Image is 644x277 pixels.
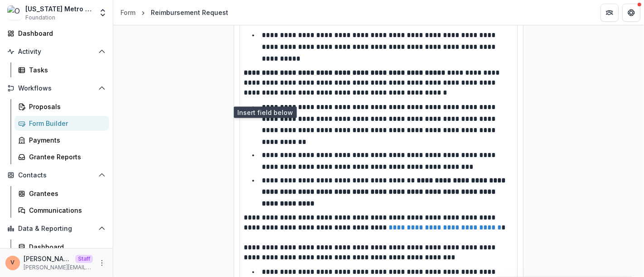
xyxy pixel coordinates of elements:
[29,189,102,198] div: Grantees
[29,205,102,215] div: Communications
[18,48,95,56] span: Activity
[14,239,109,254] a: Dashboard
[4,81,109,96] button: Open Workflows
[29,242,102,252] div: Dashboard
[117,6,139,19] a: Form
[29,152,102,162] div: Grantee Reports
[24,254,72,263] p: [PERSON_NAME]
[18,85,95,92] span: Workflows
[29,135,102,145] div: Payments
[14,186,109,201] a: Grantees
[75,255,93,263] p: Staff
[29,65,102,75] div: Tasks
[622,4,640,22] button: Get Help
[96,4,109,22] button: Open entity switcher
[96,258,107,268] button: More
[14,203,109,218] a: Communications
[117,6,232,19] nav: breadcrumb
[14,149,109,164] a: Grantee Reports
[18,172,95,179] span: Contacts
[4,168,109,182] button: Open Contacts
[601,4,619,22] button: Partners
[4,44,109,59] button: Open Activity
[14,133,109,148] a: Payments
[7,5,22,20] img: Oregon Metro Parks and Nature Workflow Sandbox
[18,29,102,38] div: Dashboard
[151,8,228,17] div: Reimbursement Request
[120,8,135,17] div: Form
[14,62,109,77] a: Tasks
[4,221,109,236] button: Open Data & Reporting
[24,263,93,272] p: [PERSON_NAME][EMAIL_ADDRESS][DOMAIN_NAME]
[29,119,102,128] div: Form Builder
[18,225,95,233] span: Data & Reporting
[4,26,109,41] a: Dashboard
[25,14,55,22] span: Foundation
[14,99,109,114] a: Proposals
[29,102,102,111] div: Proposals
[14,116,109,131] a: Form Builder
[25,4,93,14] div: [US_STATE] Metro Parks and Nature Workflow Sandbox
[11,260,15,266] div: Venkat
